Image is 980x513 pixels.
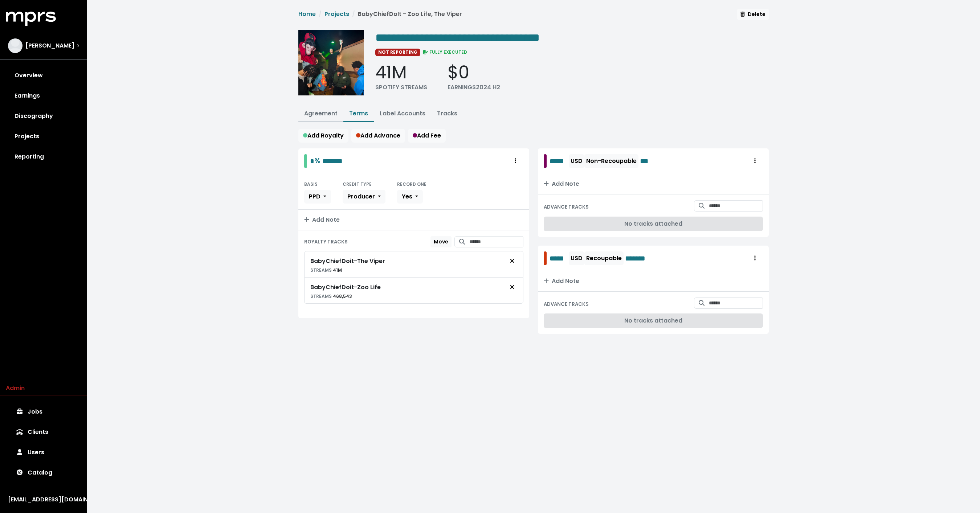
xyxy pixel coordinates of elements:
[544,204,589,210] small: ADVANCE TRACKS
[6,14,56,22] a: mprs logo
[571,157,583,165] span: USD
[343,190,385,204] button: Producer
[544,277,579,285] span: Add Note
[310,157,314,165] span: Edit value
[740,11,765,18] span: Delete
[625,253,658,264] span: Edit value
[349,109,368,118] a: Terms
[6,422,81,442] a: Clients
[408,129,446,143] button: Add Fee
[322,157,343,165] span: Edit value
[349,10,462,19] li: BabyChiefDoIt - Zoo Life, The Viper
[298,210,529,230] button: Add Note
[6,402,81,422] a: Jobs
[298,30,364,95] img: Album cover for this project
[6,463,81,483] a: Catalog
[6,65,81,86] a: Overview
[737,9,769,20] button: Delete
[569,251,584,265] button: USD
[6,442,81,463] a: Users
[504,254,520,268] button: Remove royalty target
[397,181,426,187] small: RECORD ONE
[584,154,638,168] button: Non-Recoupable
[304,216,340,224] span: Add Note
[303,131,344,140] span: Add Royalty
[304,181,318,187] small: BASIS
[544,313,763,328] div: No tracks attached
[437,109,457,118] a: Tracks
[544,217,763,231] div: No tracks attached
[448,62,500,83] div: $0
[310,293,352,299] small: 468,543
[375,83,427,92] div: SPOTIFY STREAMS
[380,109,425,118] a: Label Accounts
[375,32,540,44] span: Edit value
[448,83,500,92] div: EARNINGS 2024 H2
[544,301,589,308] small: ADVANCE TRACKS
[544,180,579,188] span: Add Note
[310,257,385,266] div: BabyChiefDoit - The Viper
[569,154,584,168] button: USD
[430,236,452,247] button: Move
[422,49,467,55] span: FULLY EXECUTED
[538,271,769,291] button: Add Note
[469,236,523,247] input: Search for tracks by title and link them to this royalty
[550,156,567,167] span: Edit value
[586,157,637,165] span: Non-Recoupable
[6,126,81,147] a: Projects
[298,129,348,143] button: Add Royalty
[310,267,332,273] span: STREAMS
[6,106,81,126] a: Discography
[304,190,331,204] button: PPD
[6,495,81,504] button: [EMAIL_ADDRESS][DOMAIN_NAME]
[351,129,405,143] button: Add Advance
[402,192,412,201] span: Yes
[747,154,763,168] button: Royalty administration options
[304,238,348,245] small: ROYALTY TRACKS
[375,62,427,83] div: 41M
[310,283,381,292] div: BabyChiefDoit - Zoo Life
[6,147,81,167] a: Reporting
[324,10,349,18] a: Projects
[640,156,653,167] span: Edit value
[25,41,74,50] span: [PERSON_NAME]
[709,200,763,212] input: Search for tracks by title and link them to this advance
[314,156,320,166] span: %
[356,131,400,140] span: Add Advance
[310,267,342,273] small: 41M
[8,38,23,53] img: The selected account / producer
[375,49,420,56] span: NOT REPORTING
[571,254,583,262] span: USD
[309,192,320,201] span: PPD
[343,181,372,187] small: CREDIT TYPE
[538,174,769,194] button: Add Note
[6,86,81,106] a: Earnings
[298,10,316,18] a: Home
[304,109,338,118] a: Agreement
[298,10,462,24] nav: breadcrumb
[413,131,441,140] span: Add Fee
[8,495,79,504] div: [EMAIL_ADDRESS][DOMAIN_NAME]
[347,192,375,201] span: Producer
[709,297,763,309] input: Search for tracks by title and link them to this advance
[747,251,763,265] button: Royalty administration options
[434,238,448,245] span: Move
[507,154,523,168] button: Royalty administration options
[504,280,520,294] button: Remove royalty target
[550,253,567,264] span: Edit value
[310,293,332,299] span: STREAMS
[397,190,423,204] button: Yes
[584,251,624,265] button: Recoupable
[586,254,622,262] span: Recoupable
